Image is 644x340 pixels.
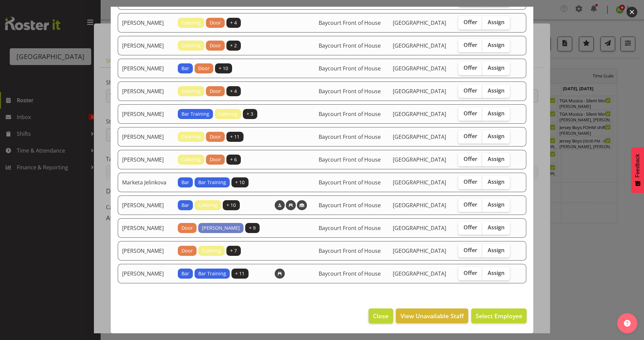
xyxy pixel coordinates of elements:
[488,270,504,276] span: Assign
[118,13,174,33] td: [PERSON_NAME]
[464,201,477,208] span: Offer
[118,150,174,169] td: [PERSON_NAME]
[181,270,189,277] span: Bar
[393,179,446,186] span: [GEOGRAPHIC_DATA]
[210,133,221,140] span: Door
[181,224,193,232] span: Door
[393,88,446,95] span: [GEOGRAPHIC_DATA]
[464,133,477,139] span: Offer
[373,311,388,320] span: Close
[319,270,381,277] span: Baycourt Front of House
[319,42,381,49] span: Baycourt Front of House
[464,224,477,231] span: Offer
[319,19,381,26] span: Baycourt Front of House
[635,154,641,177] span: Feedback
[319,224,381,232] span: Baycourt Front of House
[210,42,221,49] span: Door
[198,202,217,209] span: Catering
[230,88,237,95] span: + 4
[319,65,381,72] span: Baycourt Front of House
[230,19,237,26] span: + 4
[181,179,189,186] span: Bar
[247,110,253,118] span: + 3
[118,36,174,55] td: [PERSON_NAME]
[488,201,504,208] span: Assign
[219,65,228,72] span: + 10
[230,247,237,254] span: + 7
[181,247,193,254] span: Door
[396,308,468,323] button: View Unavailable Staff
[210,19,221,26] span: Door
[226,202,236,209] span: + 10
[230,156,237,163] span: + 6
[118,218,174,238] td: [PERSON_NAME]
[210,156,221,163] span: Door
[393,270,446,277] span: [GEOGRAPHIC_DATA]
[319,179,381,186] span: Baycourt Front of House
[198,179,226,186] span: Bar Training
[393,224,446,232] span: [GEOGRAPHIC_DATA]
[235,270,245,277] span: + 11
[464,156,477,162] span: Offer
[464,110,477,117] span: Offer
[393,247,446,254] span: [GEOGRAPHIC_DATA]
[488,64,504,71] span: Assign
[400,311,464,320] span: View Unavailable Staff
[464,42,477,48] span: Offer
[118,81,174,101] td: [PERSON_NAME]
[198,65,210,72] span: Door
[319,156,381,163] span: Baycourt Front of House
[393,156,446,163] span: [GEOGRAPHIC_DATA]
[393,133,446,140] span: [GEOGRAPHIC_DATA]
[181,133,201,140] span: Catering
[118,264,174,283] td: [PERSON_NAME]
[464,270,477,276] span: Offer
[198,270,226,277] span: Bar Training
[230,42,237,49] span: + 2
[319,133,381,140] span: Baycourt Front of House
[488,178,504,185] span: Assign
[319,88,381,95] span: Baycourt Front of House
[181,156,201,163] span: Catering
[181,202,189,209] span: Bar
[181,19,201,26] span: Catering
[488,224,504,231] span: Assign
[181,42,201,49] span: Catering
[488,156,504,162] span: Assign
[369,308,393,323] button: Close
[464,247,477,253] span: Offer
[393,19,446,26] span: [GEOGRAPHIC_DATA]
[118,173,174,192] td: Marketa Jelinkova
[631,147,644,193] button: Feedback - Show survey
[181,65,189,72] span: Bar
[319,247,381,254] span: Baycourt Front of House
[488,42,504,48] span: Assign
[319,110,381,118] span: Baycourt Front of House
[249,224,256,232] span: + 9
[181,88,201,95] span: Catering
[118,127,174,147] td: [PERSON_NAME]
[464,64,477,71] span: Offer
[118,59,174,78] td: [PERSON_NAME]
[218,110,237,118] span: Catering
[471,308,527,323] button: Select Employee
[235,179,245,186] span: + 10
[488,110,504,117] span: Assign
[488,87,504,94] span: Assign
[464,178,477,185] span: Offer
[624,320,631,327] img: help-xxl-2.png
[393,42,446,49] span: [GEOGRAPHIC_DATA]
[210,88,221,95] span: Door
[464,87,477,94] span: Offer
[464,19,477,25] span: Offer
[118,104,174,124] td: [PERSON_NAME]
[118,241,174,261] td: [PERSON_NAME]
[230,133,239,140] span: + 11
[202,247,221,254] span: Catering
[488,247,504,253] span: Assign
[319,202,381,209] span: Baycourt Front of House
[488,19,504,25] span: Assign
[393,65,446,72] span: [GEOGRAPHIC_DATA]
[476,312,522,320] span: Select Employee
[393,202,446,209] span: [GEOGRAPHIC_DATA]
